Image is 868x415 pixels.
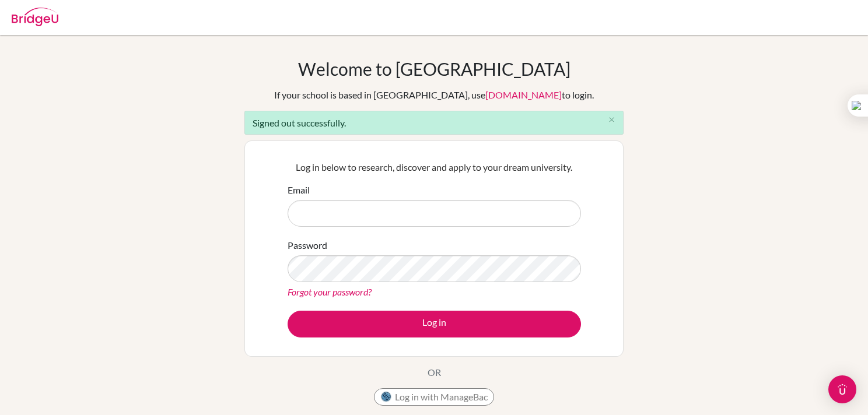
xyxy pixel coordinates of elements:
[288,286,372,297] a: Forgot your password?
[374,388,494,406] button: Log in with ManageBac
[607,115,616,124] i: close
[600,111,623,129] button: Close
[12,8,58,26] img: Bridge-U
[298,58,570,79] h1: Welcome to [GEOGRAPHIC_DATA]
[288,311,581,337] button: Log in
[288,183,310,197] label: Email
[274,88,594,102] div: If your school is based in [GEOGRAPHIC_DATA], use to login.
[288,238,327,252] label: Password
[828,375,856,403] div: Open Intercom Messenger
[428,365,441,379] p: OR
[244,111,624,135] div: Signed out successfully.
[288,160,581,174] p: Log in below to research, discover and apply to your dream university.
[485,89,562,100] a: [DOMAIN_NAME]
